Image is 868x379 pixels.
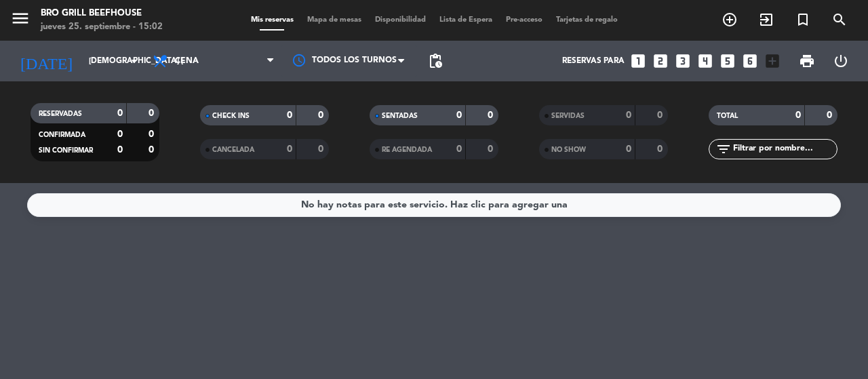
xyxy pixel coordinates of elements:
i: looks_3 [674,52,692,70]
i: add_circle_outline [722,12,738,28]
i: looks_6 [741,52,759,70]
div: jueves 25. septiembre - 15:02 [41,20,163,34]
strong: 0 [318,144,326,154]
span: print [799,53,815,69]
span: CHECK INS [212,113,250,119]
span: Mapa de mesas [300,16,368,24]
strong: 0 [318,111,326,120]
strong: 0 [287,144,292,154]
span: Tarjetas de regalo [549,16,625,24]
span: Disponibilidad [368,16,433,24]
span: CANCELADA [212,146,254,153]
strong: 0 [117,108,123,118]
strong: 0 [795,111,801,120]
strong: 0 [827,111,835,120]
strong: 0 [287,111,292,120]
strong: 0 [657,111,665,120]
span: Mis reservas [244,16,300,24]
i: turned_in_not [795,12,811,28]
span: pending_actions [427,53,443,69]
span: Lista de Espera [433,16,499,24]
i: looks_5 [719,52,736,70]
strong: 0 [149,145,157,155]
strong: 0 [626,144,631,154]
strong: 0 [657,144,665,154]
span: Reservas para [562,56,625,66]
input: Filtrar por nombre... [732,142,837,157]
span: SERVIDAS [551,113,585,119]
i: menu [10,8,31,28]
strong: 0 [488,111,496,120]
span: TOTAL [717,113,738,119]
div: No hay notas para este servicio. Haz clic para agregar una [301,197,568,213]
span: CONFIRMADA [39,132,85,138]
i: filter_list [715,141,732,157]
strong: 0 [456,111,462,120]
span: SENTADAS [382,113,418,119]
strong: 0 [488,144,496,154]
button: menu [10,8,31,33]
i: arrow_drop_down [126,53,142,69]
strong: 0 [117,145,123,155]
div: LOG OUT [824,41,858,81]
div: Bro Grill Beefhouse [41,7,163,20]
i: power_settings_new [833,53,849,69]
i: looks_two [652,52,669,70]
span: Pre-acceso [499,16,549,24]
i: looks_one [629,52,647,70]
strong: 0 [626,111,631,120]
i: exit_to_app [758,12,774,28]
strong: 0 [149,108,157,118]
span: RESERVADAS [39,111,82,117]
i: search [831,12,848,28]
i: [DATE] [10,46,82,76]
strong: 0 [149,129,157,139]
span: RE AGENDADA [382,146,432,153]
span: SIN CONFIRMAR [39,147,93,154]
i: looks_4 [696,52,714,70]
span: NO SHOW [551,146,586,153]
span: Cena [175,56,199,66]
strong: 0 [456,144,462,154]
i: add_box [764,52,781,70]
strong: 0 [117,129,123,139]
